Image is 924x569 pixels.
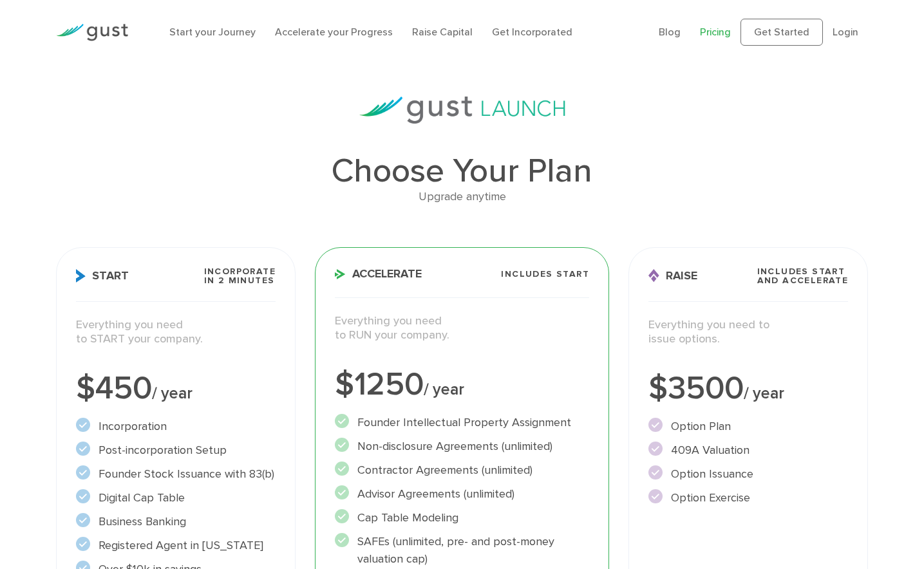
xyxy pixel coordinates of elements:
span: Raise [648,269,697,283]
li: Option Plan [648,418,848,435]
li: Business Banking [76,513,276,530]
span: Includes START [501,270,589,279]
li: Post-incorporation Setup [76,442,276,459]
a: Start your Journey [169,26,256,38]
div: Upgrade anytime [56,188,869,207]
div: $3500 [648,373,848,405]
a: Get Incorporated [492,26,572,38]
li: Incorporation [76,418,276,435]
li: Founder Intellectual Property Assignment [335,414,589,431]
li: Registered Agent in [US_STATE] [76,537,276,554]
li: Advisor Agreements (unlimited) [335,485,589,503]
span: Start [76,269,129,283]
li: Cap Table Modeling [335,509,589,527]
span: / year [424,380,464,399]
a: Raise Capital [412,26,473,38]
span: Accelerate [335,268,422,280]
img: Gust Logo [56,24,128,41]
li: SAFEs (unlimited, pre- and post-money valuation cap) [335,533,589,568]
a: Blog [659,26,681,38]
span: Incorporate in 2 Minutes [204,267,276,285]
a: Accelerate your Progress [275,26,393,38]
a: Login [833,26,858,38]
div: $450 [76,373,276,405]
h1: Choose Your Plan [56,154,869,188]
li: Contractor Agreements (unlimited) [335,462,589,479]
li: 409A Valuation [648,442,848,459]
li: Option Exercise [648,489,848,507]
img: Start Icon X2 [76,269,86,283]
img: gust-launch-logos.svg [359,97,565,124]
div: $1250 [335,369,589,401]
span: / year [152,384,193,403]
li: Non-disclosure Agreements (unlimited) [335,438,589,455]
li: Option Issuance [648,465,848,483]
img: Accelerate Icon [335,269,346,279]
p: Everything you need to issue options. [648,318,848,347]
a: Get Started [740,19,823,46]
img: Raise Icon [648,269,659,283]
p: Everything you need to START your company. [76,318,276,347]
li: Founder Stock Issuance with 83(b) [76,465,276,483]
p: Everything you need to RUN your company. [335,314,589,343]
li: Digital Cap Table [76,489,276,507]
a: Pricing [700,26,731,38]
span: / year [744,384,784,403]
span: Includes START and ACCELERATE [757,267,849,285]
